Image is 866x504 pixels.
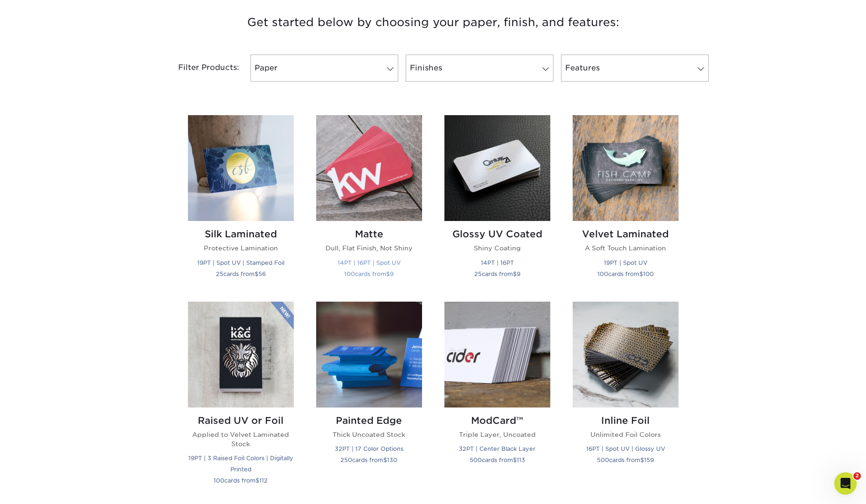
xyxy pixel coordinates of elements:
p: Protective Lamination [188,243,294,253]
h2: Inline Foil [573,415,679,426]
span: 56 [258,270,266,277]
small: 19PT | 3 Raised Foil Colors | Digitally Printed [188,455,293,473]
a: Features [561,55,709,82]
small: 32PT | Center Black Layer [459,445,535,452]
span: 25 [474,270,482,277]
iframe: Intercom live chat [834,472,857,495]
span: $ [640,456,644,463]
small: 19PT | Spot UV [604,259,647,266]
small: cards from [597,270,654,277]
img: Raised UV or Foil Business Cards [188,302,294,407]
img: Silk Laminated Business Cards [188,115,294,221]
a: Matte Business Cards Matte Dull, Flat Finish, Not Shiny 14PT | 16PT | Spot UV 100cards from$9 [316,115,422,290]
span: 25 [216,270,223,277]
img: Inline Foil Business Cards [573,302,679,407]
a: Velvet Laminated Business Cards Velvet Laminated A Soft Touch Lamination 19PT | Spot UV 100cards ... [573,115,679,290]
h2: Painted Edge [316,415,422,426]
a: Paper [250,55,398,82]
img: New Product [270,302,294,330]
h2: ModCard™ [444,415,550,426]
small: cards from [344,270,394,277]
a: Finishes [406,55,554,82]
small: 16PT | Spot UV | Glossy UV [586,445,665,452]
p: A Soft Touch Lamination [573,243,679,253]
span: 100 [214,477,224,484]
small: 14PT | 16PT [481,259,514,266]
span: $ [513,456,517,463]
small: cards from [597,456,654,463]
span: 130 [387,456,397,463]
span: 100 [597,270,608,277]
img: Matte Business Cards [316,115,422,221]
small: cards from [216,270,266,277]
small: 14PT | 16PT | Spot UV [338,259,401,266]
a: Raised UV or Foil Business Cards Raised UV or Foil Applied to Velvet Laminated Stock 19PT | 3 Rai... [188,302,294,497]
span: 159 [644,456,654,463]
small: cards from [214,477,268,484]
a: ModCard™ Business Cards ModCard™ Triple Layer, Uncoated 32PT | Center Black Layer 500cards from$113 [444,302,550,497]
p: Shiny Coating [444,243,550,253]
span: 112 [259,477,268,484]
span: $ [255,270,258,277]
img: Glossy UV Coated Business Cards [444,115,550,221]
span: $ [639,270,643,277]
p: Unlimited Foil Colors [573,430,679,439]
a: Inline Foil Business Cards Inline Foil Unlimited Foil Colors 16PT | Spot UV | Glossy UV 500cards ... [573,302,679,497]
div: Filter Products: [153,55,247,82]
p: Applied to Velvet Laminated Stock [188,430,294,449]
h2: Matte [316,228,422,240]
span: 100 [643,270,654,277]
span: 500 [470,456,482,463]
span: $ [256,477,259,484]
a: Glossy UV Coated Business Cards Glossy UV Coated Shiny Coating 14PT | 16PT 25cards from$9 [444,115,550,290]
span: 100 [344,270,355,277]
img: ModCard™ Business Cards [444,302,550,407]
span: $ [383,456,387,463]
small: cards from [340,456,397,463]
img: Velvet Laminated Business Cards [573,115,679,221]
small: cards from [470,456,525,463]
p: Triple Layer, Uncoated [444,430,550,439]
h2: Glossy UV Coated [444,228,550,240]
span: 2 [853,472,861,480]
small: 19PT | Spot UV | Stamped Foil [197,259,284,266]
small: 32PT | 17 Color Options [335,445,403,452]
a: Silk Laminated Business Cards Silk Laminated Protective Lamination 19PT | Spot UV | Stamped Foil ... [188,115,294,290]
span: $ [386,270,390,277]
span: 500 [597,456,609,463]
h2: Raised UV or Foil [188,415,294,426]
p: Dull, Flat Finish, Not Shiny [316,243,422,253]
span: 113 [517,456,525,463]
h2: Velvet Laminated [573,228,679,240]
small: cards from [474,270,520,277]
span: 9 [390,270,394,277]
a: Painted Edge Business Cards Painted Edge Thick Uncoated Stock 32PT | 17 Color Options 250cards fr... [316,302,422,497]
p: Thick Uncoated Stock [316,430,422,439]
img: Painted Edge Business Cards [316,302,422,407]
span: 9 [517,270,520,277]
h2: Silk Laminated [188,228,294,240]
h3: Get started below by choosing your paper, finish, and features: [160,1,706,43]
span: 250 [340,456,352,463]
span: $ [513,270,517,277]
